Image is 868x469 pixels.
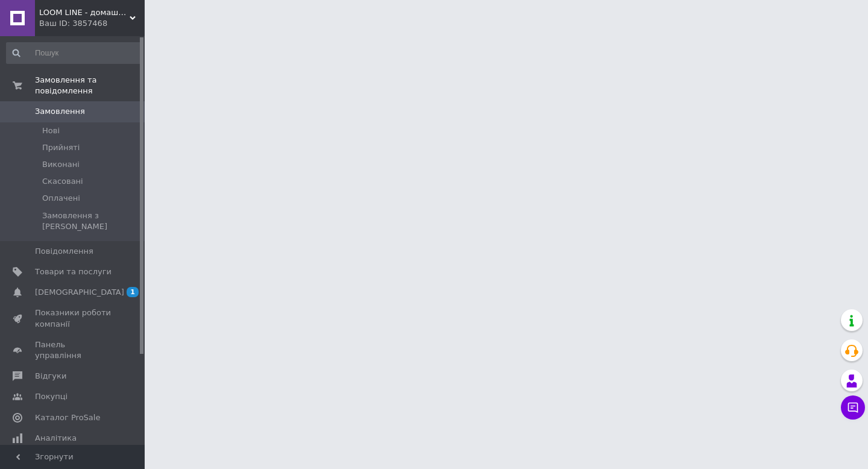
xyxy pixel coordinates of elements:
span: Оплачені [42,193,80,204]
input: Пошук [6,42,142,64]
span: Замовлення [35,106,85,117]
span: Повідомлення [35,246,93,257]
span: Відгуки [35,371,66,382]
span: Прийняті [42,142,80,153]
span: Скасовані [42,176,83,187]
span: 1 [127,287,139,297]
span: Каталог ProSale [35,412,100,423]
span: Аналітика [35,433,77,444]
span: LOOM LINE - домашній одяг для всієї сім'ї [39,7,130,18]
span: Товари та послуги [35,266,112,277]
span: Показники роботи компанії [35,307,112,329]
span: Нові [42,125,60,136]
span: [DEMOGRAPHIC_DATA] [35,287,124,298]
span: Покупці [35,391,68,402]
span: Замовлення з [PERSON_NAME] [42,210,141,232]
span: Виконані [42,159,80,170]
button: Чат з покупцем [841,395,865,420]
span: Замовлення та повідомлення [35,75,145,96]
span: Панель управління [35,339,112,361]
div: Ваш ID: 3857468 [39,18,145,29]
